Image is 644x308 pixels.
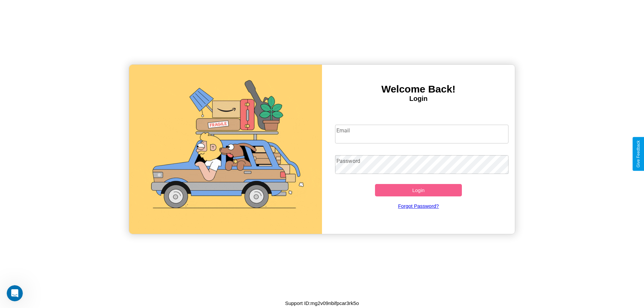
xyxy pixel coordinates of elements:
img: gif [129,65,322,234]
iframe: Intercom live chat [7,285,23,301]
h4: Login [322,95,515,103]
button: Login [375,184,462,196]
h3: Welcome Back! [322,83,515,95]
div: Give Feedback [636,140,641,168]
p: Support ID: mg2v09nbifpcar3rk5o [285,299,359,308]
a: Forgot Password? [332,196,505,215]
